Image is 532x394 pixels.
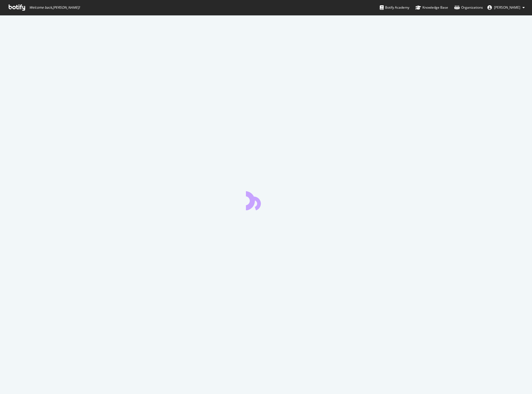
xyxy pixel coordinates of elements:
[483,3,529,12] button: [PERSON_NAME]
[494,5,520,10] span: Kristiina Halme
[380,5,409,10] div: Botify Academy
[29,5,80,10] span: Welcome back, [PERSON_NAME] !
[246,190,286,210] div: animation
[415,5,448,10] div: Knowledge Base
[454,5,483,10] div: Organizations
